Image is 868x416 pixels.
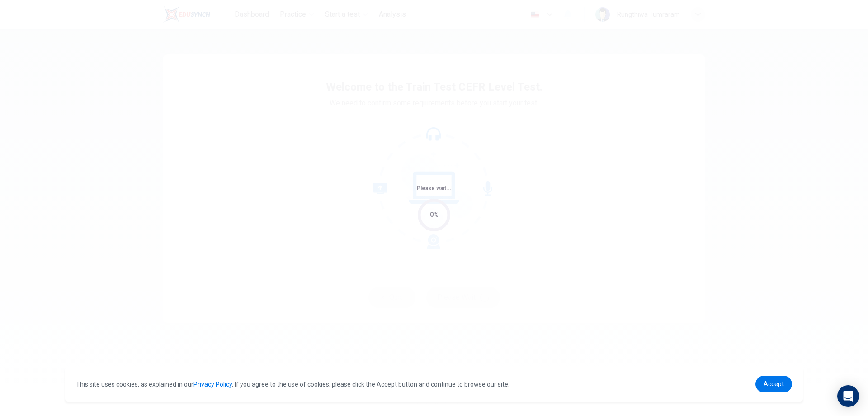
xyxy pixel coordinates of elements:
[430,210,439,220] div: 0%
[417,185,452,191] span: Please wait...
[755,376,792,392] a: dismiss cookie message
[193,381,232,388] a: Privacy Policy
[76,381,509,388] span: This site uses cookies, as explained in our . If you agree to the use of cookies, please click th...
[837,385,859,407] div: Open Intercom Messenger
[764,380,784,387] span: Accept
[65,367,803,402] div: cookieconsent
